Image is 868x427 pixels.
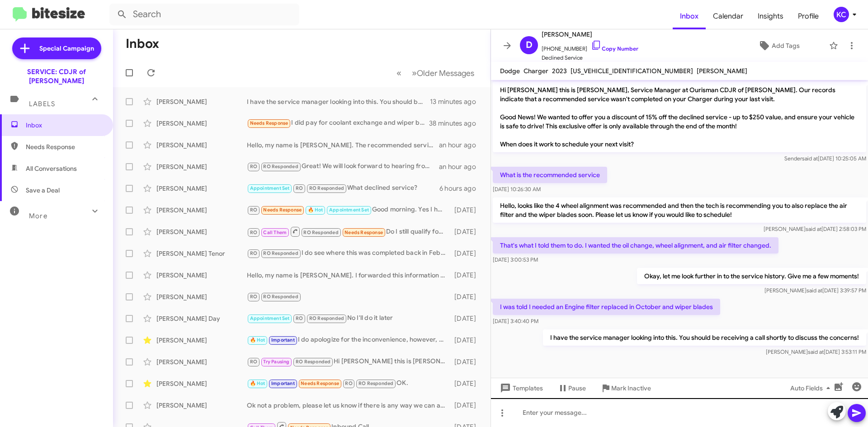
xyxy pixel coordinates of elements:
[109,4,299,25] input: Search
[439,184,483,193] div: 6 hours ago
[263,250,298,256] span: RO Responded
[764,225,866,232] span: [PERSON_NAME] [DATE] 2:58:03 PM
[439,162,483,171] div: an hour ago
[491,380,550,396] button: Templates
[673,3,706,29] a: Inbox
[450,336,483,345] div: [DATE]
[493,167,607,183] p: What is the recommended service
[493,186,541,192] span: [DATE] 10:26:30 AM
[308,207,323,213] span: 🔥 Hot
[807,287,822,294] span: said at
[543,329,866,346] p: I have the service manager looking into this. You should be receiving a call shortly to discuss t...
[156,314,247,323] div: [PERSON_NAME] Day
[247,313,450,324] div: No I'll do it later
[296,185,303,191] span: RO
[392,64,480,82] nav: Page navigation example
[250,294,257,300] span: RO
[591,45,638,52] a: Copy Number
[542,29,638,40] span: [PERSON_NAME]
[329,207,369,213] span: Appointment Set
[247,357,450,367] div: Hi [PERSON_NAME] this is [PERSON_NAME], Service Manager at Ourisman CDJR of [PERSON_NAME]. Just w...
[493,197,866,223] p: Hello, looks like the 4 wheel alignment was recommended and then the tech is recommending you to ...
[156,292,247,301] div: [PERSON_NAME]
[303,230,338,235] span: RO Responded
[593,380,658,396] button: Mark Inactive
[296,359,330,365] span: RO Responded
[156,357,247,366] div: [PERSON_NAME]
[834,7,849,22] div: KC
[126,37,159,51] h1: Inbox
[247,161,439,172] div: Great! We will look forward to hearing from you to schedule!
[706,3,750,29] a: Calendar
[406,64,480,82] button: Next
[156,141,247,150] div: [PERSON_NAME]
[263,359,289,365] span: Try Pausing
[526,38,533,52] span: D
[250,250,257,256] span: RO
[250,315,290,321] span: Appointment Set
[396,67,401,79] span: «
[802,155,818,162] span: said at
[772,38,800,54] span: Add Tags
[637,268,866,284] p: Okay, let me look further in to the service history. Give me a few moments!
[550,380,593,396] button: Pause
[568,380,586,396] span: Pause
[156,336,247,345] div: [PERSON_NAME]
[450,271,483,280] div: [DATE]
[247,248,450,258] div: I do see where this was completed back in February. I would disregard the message. I am not sure ...
[450,227,483,236] div: [DATE]
[247,183,439,193] div: What declined service?
[611,380,651,396] span: Mark Inactive
[247,271,450,280] div: Hello, my name is [PERSON_NAME]. I forwarded this information over to my manager. Someone will re...
[250,359,257,365] span: RO
[450,292,483,301] div: [DATE]
[439,141,483,150] div: an hour ago
[26,121,103,130] span: Inbox
[156,249,247,258] div: [PERSON_NAME] Tenor
[783,380,841,396] button: Auto Fields
[450,379,483,388] div: [DATE]
[156,401,247,410] div: [PERSON_NAME]
[247,378,450,389] div: OK.
[430,97,483,106] div: 13 minutes ago
[247,401,450,410] div: Ok not a problem, please let us know if there is any way we can assist
[493,318,538,324] span: [DATE] 3:40:40 PM
[247,335,450,345] div: I do apologize for the inconvenience, however, diagnostics would have to be dropped off m-f.
[784,155,866,162] span: Sender [DATE] 10:25:05 AM
[250,120,288,126] span: Needs Response
[250,185,290,191] span: Appointment Set
[271,380,295,386] span: Important
[552,67,567,75] span: 2023
[309,185,344,191] span: RO Responded
[790,380,834,396] span: Auto Fields
[524,67,548,75] span: Charger
[412,67,417,79] span: »
[732,38,825,54] button: Add Tags
[156,227,247,236] div: [PERSON_NAME]
[344,230,383,235] span: Needs Response
[250,380,265,386] span: 🔥 Hot
[542,40,638,53] span: [PHONE_NUMBER]
[697,67,747,75] span: [PERSON_NAME]
[26,186,60,195] span: Save a Deal
[806,225,821,232] span: said at
[296,315,303,321] span: RO
[450,401,483,410] div: [DATE]
[826,7,858,22] button: KC
[450,249,483,258] div: [DATE]
[250,230,257,235] span: RO
[263,230,287,235] span: Call Them
[26,142,103,151] span: Needs Response
[247,97,430,106] div: I have the service manager looking into this. You should be receiving a call shortly to discuss t...
[750,3,791,29] a: Insights
[156,379,247,388] div: [PERSON_NAME]
[791,3,826,29] span: Profile
[263,164,298,169] span: RO Responded
[345,380,352,386] span: RO
[247,226,450,237] div: Do I still qualify for a 10% discount?
[301,380,339,386] span: Needs Response
[498,380,543,396] span: Templates
[493,237,778,253] p: That's what I told them to do. I wanted the oil change, wheel alignment, and air filter changed.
